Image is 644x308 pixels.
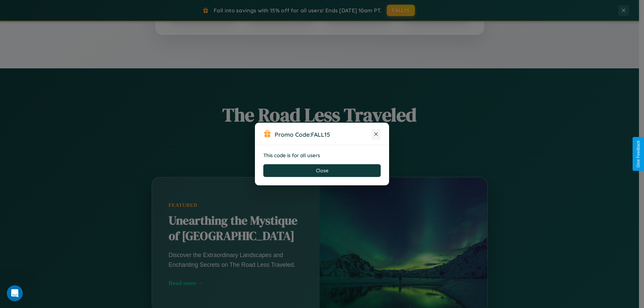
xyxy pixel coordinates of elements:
iframe: Intercom live chat [7,285,23,301]
button: Close [263,164,381,177]
div: Give Feedback [636,140,641,168]
b: FALL15 [311,131,330,138]
strong: This code is for all users [263,152,320,159]
h3: Promo Code: [275,131,371,138]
